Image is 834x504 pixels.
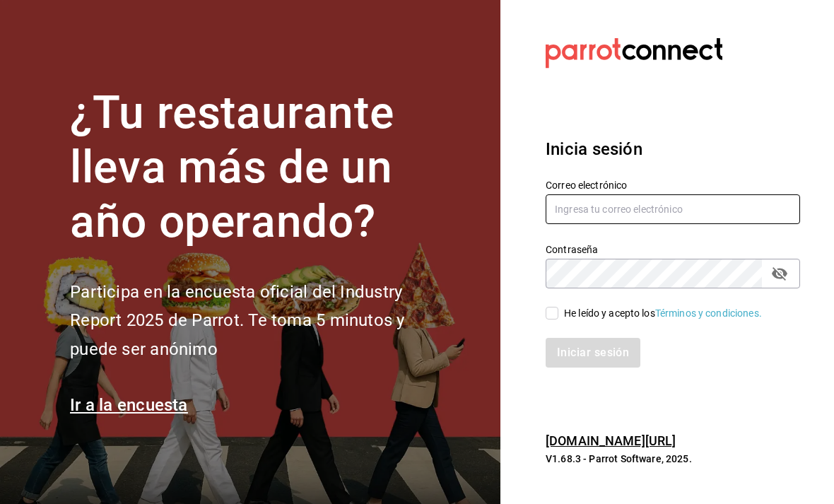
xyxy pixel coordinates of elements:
h2: Participa en la encuesta oficial del Industry Report 2025 de Parrot. Te toma 5 minutos y puede se... [70,278,452,364]
label: Correo electrónico [546,180,800,190]
input: Ingresa tu correo electrónico [546,194,800,224]
h1: ¿Tu restaurante lleva más de un año operando? [70,86,452,249]
label: Contraseña [546,245,800,254]
a: Ir a la encuesta [70,395,188,415]
h3: Inicia sesión [546,136,800,162]
p: V1.68.3 - Parrot Software, 2025. [546,452,800,466]
a: Términos y condiciones. [655,307,762,319]
div: He leído y acepto los [564,306,762,321]
button: passwordField [768,262,792,286]
a: [DOMAIN_NAME][URL] [546,433,676,448]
